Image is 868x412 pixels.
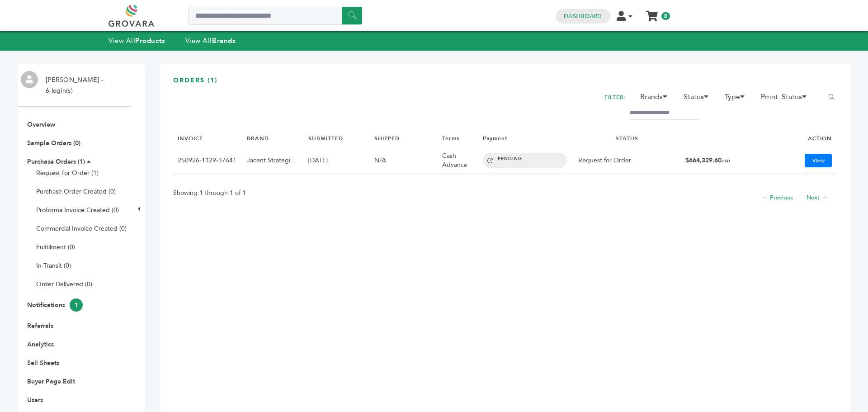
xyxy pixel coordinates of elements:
[185,36,236,45] a: View AllBrands
[188,7,362,25] input: Search a product or brand...
[36,280,92,289] a: Order Delivered (0)
[564,12,602,20] a: Dashboard
[374,135,400,142] a: SHIPPED
[604,91,626,104] h2: FILTER:
[178,135,203,142] a: INVOICE
[27,120,55,129] a: Overview
[805,154,832,167] a: View
[173,76,836,92] h3: ORDERS (1)
[442,135,459,142] a: Terms
[27,396,43,404] a: Users
[679,91,718,107] li: Status
[27,359,59,367] a: Sell Sheets
[304,147,370,174] td: [DATE]
[27,322,53,330] a: Referrals
[762,194,793,202] a: ← Previous
[308,135,343,142] a: SUBMITTED
[636,91,677,107] li: Brands
[27,157,85,166] a: Purchase Orders (1)
[756,91,816,107] li: Pmnt. Status
[774,130,836,147] th: ACTION
[438,147,478,174] td: Cash Advance
[36,243,75,251] a: Fulfillment (0)
[178,156,236,165] a: 250926-1129-37641
[647,8,657,18] a: My Cart
[135,36,165,45] strong: Products
[247,135,269,142] a: BRAND
[41,75,105,96] li: [PERSON_NAME] - 6 login(s)
[21,71,38,88] img: profile.png
[27,340,54,349] a: Analytics
[720,91,755,107] li: Type
[483,153,567,168] span: PENDING
[173,188,246,199] p: Showing 1 through 1 of 1
[36,187,116,196] a: Purchase Order Created (0)
[574,147,681,174] td: Request for Order
[630,107,699,119] input: Filter by keywords
[212,36,236,45] strong: Brands
[661,12,670,20] span: 0
[36,169,99,177] a: Request for Order (1)
[36,261,71,270] a: In-Transit (0)
[807,194,827,202] a: Next →
[108,36,165,45] a: View AllProducts
[574,130,681,147] th: STATUS
[70,298,83,312] span: 1
[242,147,304,174] td: Jacent Strategic Manufacturing, LLC
[722,158,730,164] span: USD
[483,135,508,142] a: Payment
[27,377,75,386] a: Buyer Page Edit
[36,206,119,214] a: Proforma Invoice Created (0)
[36,224,127,233] a: Commercial Invoice Created (0)
[370,147,438,174] td: N/A
[27,139,80,147] a: Sample Orders (0)
[27,301,83,309] a: Notifications1
[681,147,774,174] td: $664,329.60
